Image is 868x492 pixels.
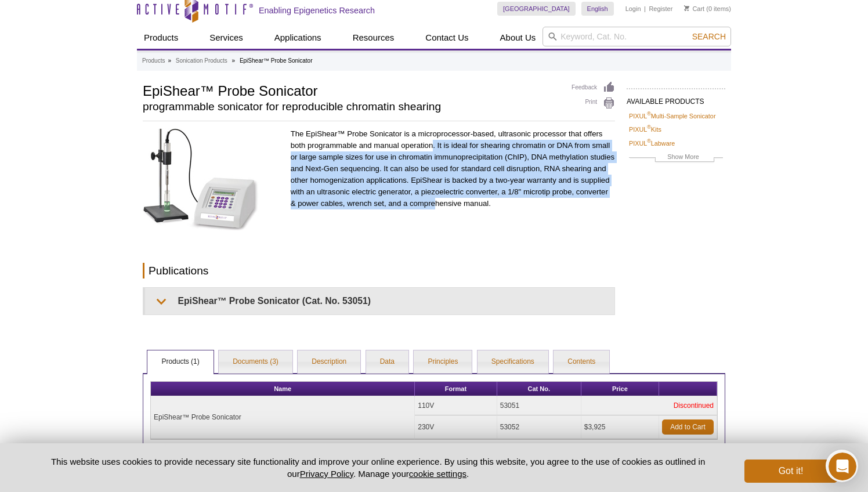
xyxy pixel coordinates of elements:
li: | [644,2,646,16]
img: Click on the image for more information on the EpiShear Probe Sonicator. [143,128,259,230]
input: Keyword, Cat. No. [542,27,731,46]
td: 53052 [497,415,581,439]
h1: EpiShear™ Probe Sonicator [143,81,560,99]
a: Services [202,27,250,49]
th: Format [415,382,497,396]
th: Price [581,382,659,396]
td: 230V [415,415,497,439]
button: cookie settings [409,469,466,479]
p: The EpiShear™ Probe Sonicator is a microprocessor-based, ultrasonic processor that offers both pr... [291,128,615,209]
iframe: Intercom live chat [829,453,856,480]
a: Sonication Products [176,56,227,66]
h2: Publications [143,263,615,278]
a: English [581,2,614,16]
a: Add to Cart [662,419,714,435]
td: $3,925 [581,415,659,439]
a: Login [625,5,641,13]
a: About Us [493,27,543,49]
h2: AVAILABLE PRODUCTS [627,88,725,109]
span: Search [692,32,726,41]
td: Discontinued [581,396,717,415]
td: EpiShear™ Probe Sonicator [151,396,415,439]
li: (0 items) [684,2,731,16]
a: Products [137,27,185,49]
li: EpiShear™ Probe Sonicator [240,57,313,64]
a: Data [366,350,408,374]
a: Privacy Policy [300,469,353,479]
a: Principles [414,350,472,374]
td: 110V [415,396,497,415]
a: Description [298,350,360,374]
a: Contact Us [418,27,475,49]
th: Name [151,382,415,396]
a: Products (1) [147,350,213,374]
a: Applications [267,27,328,49]
a: Documents (3) [219,350,292,374]
li: » [232,57,236,64]
button: Search [689,31,729,42]
sup: ® [647,125,651,131]
a: Products [142,56,165,66]
td: 53051 [497,396,581,415]
summary: EpiShear™ Probe Sonicator (Cat. No. 53051) [145,288,614,314]
a: [GEOGRAPHIC_DATA] [497,2,576,16]
h2: Enabling Epigenetics Research [259,5,375,16]
a: Resources [346,27,402,49]
sup: ® [647,111,651,117]
button: Got it! [744,460,837,483]
a: Specifications [478,350,548,374]
a: Register [649,5,672,13]
a: Cart [684,5,704,13]
a: PIXUL®Kits [629,124,661,135]
a: Feedback [572,81,615,94]
li: » [168,57,171,64]
img: Your Cart [684,5,689,11]
a: Show More [629,151,723,165]
a: Print [572,97,615,110]
h2: programmable sonicator for reproducible chromatin shearing [143,102,560,112]
a: Contents [554,350,609,374]
iframe: Intercom live chat discovery launcher [826,450,858,482]
th: Cat No. [497,382,581,396]
sup: ® [647,138,651,144]
p: This website uses cookies to provide necessary site functionality and improve your online experie... [31,455,725,480]
a: PIXUL®Multi-Sample Sonicator [629,111,715,121]
a: PIXUL®Labware [629,138,675,149]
